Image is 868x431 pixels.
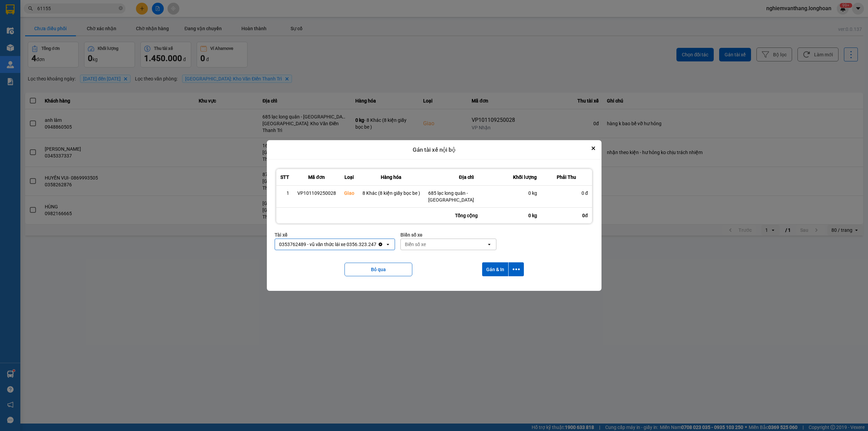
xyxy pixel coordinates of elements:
div: Phải Thu [545,173,588,181]
div: Hàng hóa [362,173,420,181]
div: VP101109250028 [297,190,336,196]
div: 0 kg [509,208,541,223]
svg: Clear value [378,242,383,247]
div: 0đ [541,208,592,223]
div: 0353762489 - vũ văn thức lái xe 0356.323.247 [279,241,377,248]
div: STT [280,173,289,181]
div: Tổng cộng [424,208,509,223]
div: Khối lượng [513,173,537,181]
div: Biển số xe [405,241,426,248]
div: Tài xế [275,231,395,239]
div: 8 Khác (8 kiện giấy bọc be ) [362,190,420,196]
input: Selected 0353762489 - vũ văn thức lái xe 0356.323.247. [377,241,378,248]
div: 1 [280,190,289,196]
svg: open [385,242,391,247]
div: 0 kg [513,190,537,196]
div: Mã đơn [297,173,336,181]
div: dialog [267,140,601,291]
div: Giao [344,190,354,196]
svg: open [487,242,492,247]
div: Gán tài xế nội bộ [267,140,601,160]
button: Bỏ qua [344,263,412,276]
div: Loại [344,173,354,181]
div: Địa chỉ [428,173,505,181]
button: Close [589,144,597,152]
div: 685 lạc long quân - [GEOGRAPHIC_DATA] [428,190,505,203]
div: Biển số xe [400,231,496,239]
button: Gán & In [482,262,508,276]
div: 0 đ [545,190,588,196]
